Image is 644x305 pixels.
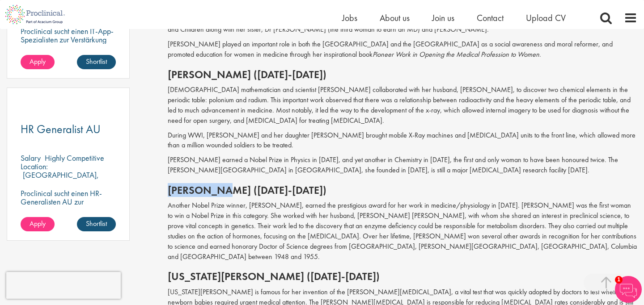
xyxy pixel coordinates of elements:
[380,12,410,24] a: About us
[77,55,116,69] a: Shortlist
[168,201,637,262] p: Another Nobel Prize winner, [PERSON_NAME], earned the prestigious award for her work in medicine/...
[615,276,642,303] img: Chatbot
[21,170,99,188] p: [GEOGRAPHIC_DATA], [GEOGRAPHIC_DATA]
[432,12,454,24] a: Join us
[526,12,566,24] a: Upload CV
[373,50,539,59] i: Pioneer Work in Opening the Medical Profession to Women
[45,153,104,163] p: Highly Competitive
[168,69,637,80] h2: [PERSON_NAME] ([DATE]-[DATE])
[168,85,637,125] p: [DEMOGRAPHIC_DATA] mathematician and scientist [PERSON_NAME] collaborated with her husband, [PERS...
[168,155,637,175] p: [PERSON_NAME] earned a Nobel Prize in Physics in [DATE], and yet another in Chemistry in [DATE], ...
[477,12,504,24] a: Contact
[6,272,121,299] iframe: reCAPTCHA
[168,271,637,282] h2: [US_STATE][PERSON_NAME] ([DATE]-[DATE])
[21,153,41,163] span: Salary
[30,219,46,228] span: Apply
[342,12,357,24] a: Jobs
[615,276,623,284] span: 1
[21,124,116,135] a: HR Generalist AU
[21,55,55,69] a: Apply
[30,57,46,66] span: Apply
[21,121,101,137] span: HR Generalist AU
[21,161,48,171] span: Location:
[168,184,637,196] h2: [PERSON_NAME] ([DATE]-[DATE])
[77,217,116,231] a: Shortlist
[168,39,637,60] p: [PERSON_NAME] played an important role in both the [GEOGRAPHIC_DATA] and the [GEOGRAPHIC_DATA] as...
[21,189,116,231] p: Proclinical sucht einen HR-Generalisten AU zur Verstärkung des Teams unseres Kunden in [GEOGRAPHI...
[168,130,637,151] p: During WWI, [PERSON_NAME] and her daughter [PERSON_NAME] brought mobile X-Ray machines and [MEDIC...
[21,217,55,231] a: Apply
